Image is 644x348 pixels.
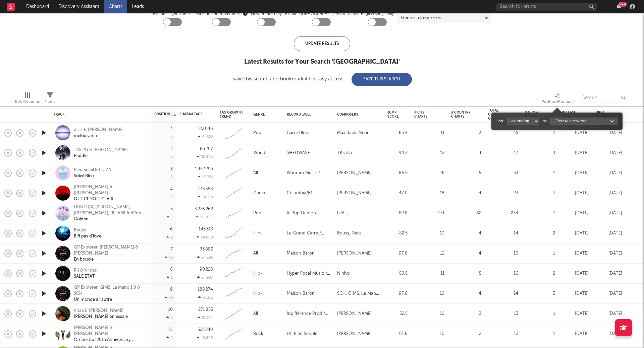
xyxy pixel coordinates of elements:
div: [DATE] [595,250,622,258]
span: ( 14 / 15 selected) [417,14,441,22]
div: 0 [170,155,173,159]
div: 99 + [619,2,627,7]
div: EJAE, [PERSON_NAME], [PERSON_NAME], [PERSON_NAME], [PERSON_NAME], [PERSON_NAME], [PERSON_NAME] [337,209,381,217]
a: HUNTR/X, [PERSON_NAME], [PERSON_NAME], REI AMI & KPop Demon Hunters CastGolden [74,204,146,222]
div: [PERSON_NAME] on essaie [74,314,128,320]
div: SALE ÉTAT [74,274,97,280]
div: Wagram Music / Chapter Two Records [287,169,330,177]
div: Max Baby, Neon Valley, [PERSON_NAME] [337,129,381,137]
div: Hip-Hop/Rap [253,229,280,237]
div: 4 [451,290,481,298]
span: Exclude enormous artists [196,10,248,18]
div: Edit Columns [15,98,40,106]
div: 23 [488,189,518,197]
div: [DATE] [595,270,622,278]
div: Soleil Bleu [74,173,111,179]
div: Filters [45,98,55,106]
div: 2 [525,270,555,278]
div: 171 [414,209,444,217]
div: Tag Growth Trend [220,111,243,119]
div: 1 [167,275,173,280]
div: Maison Baron [PERSON_NAME] [287,290,330,298]
div: 38 486 [197,155,213,159]
div: 0 [170,135,173,139]
div: [DATE] [562,209,589,217]
div: Un monde à l'autre [74,297,146,303]
div: TKS 2G [337,149,352,157]
div: 17 [488,149,518,157]
div: [PERSON_NAME], [PERSON_NAME], Vitaa [337,310,381,318]
div: 62 [451,209,481,217]
div: 97.6 [387,290,408,298]
div: 61.6 [387,330,408,338]
div: Edit Columns [15,89,40,109]
div: 271 855 [198,307,213,312]
div: 6 [170,227,173,231]
div: K-Pop Demon Hunters [287,209,330,217]
div: 0 [525,149,555,157]
div: Rock [253,330,263,338]
div: 65.4 [387,129,408,137]
div: Position (Position) [542,98,574,106]
div: TKS 2G & [PERSON_NAME] [74,147,128,153]
a: TKS 2G & [PERSON_NAME]Paddle [74,147,128,159]
div: 24 860 [197,235,213,239]
div: # City Charts [414,111,434,119]
div: Orchestra (20th Anniversary Version) [74,337,146,343]
div: 1 [525,169,555,177]
div: [DATE] [562,270,589,278]
div: 0 [170,175,173,179]
div: Le Grand Carré / Level Up Music [287,229,330,237]
div: 234 [488,209,518,217]
div: Hip-Hop/Rap [253,270,280,278]
div: 10 [168,307,173,312]
div: [PERSON_NAME], [PERSON_NAME], Lowonstage, [PERSON_NAME] [337,250,381,258]
a: [PERSON_NAME] & [PERSON_NAME]Orchestra (20th Anniversary Version) [74,325,146,343]
div: 10 [414,330,444,338]
div: Paddle [74,153,128,159]
div: 22 251 [198,295,213,300]
div: 11 [414,270,444,278]
div: 90 228 [200,267,213,272]
div: 82.5 [387,229,408,237]
div: 5 [451,270,481,278]
div: 7 [170,247,173,252]
div: 14 [488,229,518,237]
div: 0 [170,195,173,199]
div: 1 [525,310,555,318]
button: Save This Search [352,73,412,86]
a: [PERSON_NAME] & [PERSON_NAME]QUE CE SOIT CLAIR [74,184,146,202]
div: [DATE] [595,290,622,298]
div: [DATE] [562,149,589,157]
div: 188 274 [198,287,213,292]
div: [DATE] [595,169,622,177]
a: GP Explorer, GIMS, La Mano 1.9 & SCHUn monde à l'autre [74,285,146,303]
div: [DATE] [562,310,589,318]
div: [DATE] [562,169,589,177]
div: 16 [488,250,518,258]
div: [DATE] [562,189,589,197]
div: 4 [525,189,555,197]
div: 2 [170,147,173,151]
div: 10 [414,229,444,237]
div: 215 558 [198,187,213,191]
div: [DATE] [595,149,622,157]
div: [DATE] [595,189,622,197]
div: 3 276 262 [195,207,213,211]
div: Bleu Soleil & LUIZA [74,167,111,173]
div: 3 [525,290,555,298]
div: -2 [165,255,173,260]
div: Dance [253,189,266,197]
div: 12 [414,149,444,157]
div: [PERSON_NAME] [337,330,372,338]
div: [PERSON_NAME], [PERSON_NAME] ([PERSON_NAME], [PERSON_NAME]) [337,169,381,177]
div: 2 [166,336,173,340]
div: Golden [74,216,146,222]
div: [PERSON_NAME] & [PERSON_NAME] [74,184,146,196]
div: Un Plan Simple [287,330,317,338]
div: 10 [414,290,444,298]
div: 97.6 [387,250,408,258]
div: [DATE] [595,330,622,338]
div: 24 295 [197,255,213,260]
div: Pop [253,209,261,217]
